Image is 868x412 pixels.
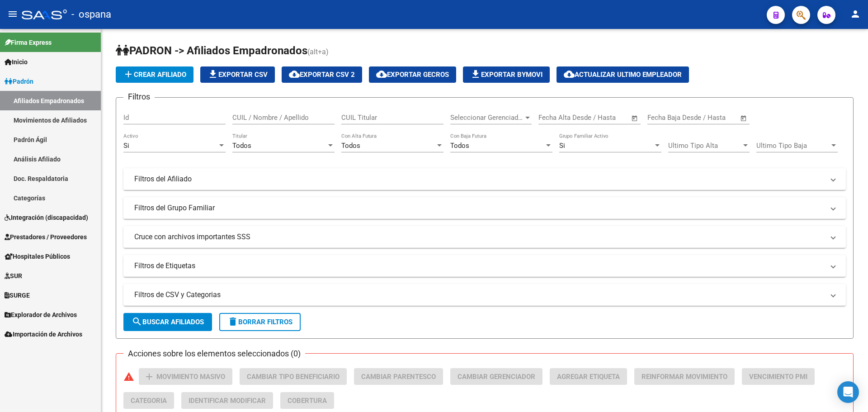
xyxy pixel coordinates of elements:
span: SURGE [5,290,30,300]
button: Cobertura [280,392,334,409]
mat-expansion-panel-header: Filtros del Afiliado [123,168,846,190]
button: Crear Afiliado [116,66,193,83]
button: Vencimiento PMI [742,368,815,385]
mat-icon: add [123,69,134,80]
mat-icon: file_download [208,69,218,80]
span: PADRON -> Afiliados Empadronados [116,44,307,57]
button: Movimiento Masivo [139,368,232,385]
span: Exportar CSV [208,71,268,79]
span: Seleccionar Gerenciador [450,114,524,122]
mat-panel-title: Filtros de Etiquetas [134,261,824,271]
span: Explorador de Archivos [5,310,77,320]
button: Exportar CSV [200,66,275,83]
span: Movimiento Masivo [156,373,225,381]
button: Cambiar Parentesco [354,368,443,385]
span: Hospitales Públicos [5,251,70,261]
div: Open Intercom Messenger [837,381,859,403]
span: Identificar Modificar [189,397,266,405]
span: Padrón [5,76,33,86]
input: Fecha fin [692,114,736,122]
mat-icon: add [144,371,155,382]
button: Identificar Modificar [181,392,273,409]
span: (alt+a) [307,47,329,56]
span: Importación de Archivos [5,329,82,339]
span: Reinformar Movimiento [642,373,727,381]
span: Si [559,142,565,150]
span: Inicio [5,57,28,67]
span: Todos [450,142,469,150]
button: Cambiar Tipo Beneficiario [240,368,347,385]
mat-icon: person [850,9,861,19]
span: Prestadores / Proveedores [5,232,87,242]
span: Integración (discapacidad) [5,213,88,223]
mat-expansion-panel-header: Filtros de Etiquetas [123,255,846,277]
span: Categoria [131,397,167,405]
button: Categoria [123,392,174,409]
mat-panel-title: Filtros de CSV y Categorias [134,290,824,300]
mat-icon: cloud_download [564,69,575,80]
h3: Acciones sobre los elementos seleccionados (0) [123,347,305,360]
span: Actualizar ultimo Empleador [564,71,682,79]
mat-expansion-panel-header: Filtros del Grupo Familiar [123,197,846,219]
mat-icon: file_download [470,69,481,80]
mat-panel-title: Cruce con archivos importantes SSS [134,232,824,242]
button: Actualizar ultimo Empleador [557,66,689,83]
span: Ultimo Tipo Baja [756,142,830,150]
button: Borrar Filtros [219,313,301,331]
span: SUR [5,271,22,281]
mat-icon: menu [7,9,18,19]
mat-icon: warning [123,371,134,382]
input: Fecha fin [583,114,627,122]
span: Exportar CSV 2 [289,71,355,79]
mat-icon: cloud_download [376,69,387,80]
span: Vencimiento PMI [749,373,807,381]
span: Todos [341,142,360,150]
span: Borrar Filtros [227,318,292,326]
mat-expansion-panel-header: Cruce con archivos importantes SSS [123,226,846,248]
span: Buscar Afiliados [132,318,204,326]
button: Exportar CSV 2 [282,66,362,83]
mat-expansion-panel-header: Filtros de CSV y Categorias [123,284,846,306]
button: Reinformar Movimiento [634,368,735,385]
input: Fecha inicio [538,114,575,122]
h3: Filtros [123,90,155,103]
mat-icon: search [132,316,142,327]
button: Open calendar [630,113,640,123]
span: Si [123,142,129,150]
mat-icon: cloud_download [289,69,300,80]
span: Cambiar Parentesco [361,373,436,381]
span: Todos [232,142,251,150]
button: Buscar Afiliados [123,313,212,331]
mat-icon: delete [227,316,238,327]
span: - ospana [71,5,111,24]
span: Cambiar Gerenciador [458,373,535,381]
mat-panel-title: Filtros del Afiliado [134,174,824,184]
button: Agregar Etiqueta [550,368,627,385]
span: Exportar Bymovi [470,71,542,79]
span: Crear Afiliado [123,71,186,79]
mat-panel-title: Filtros del Grupo Familiar [134,203,824,213]
span: Firma Express [5,38,52,47]
span: Cambiar Tipo Beneficiario [247,373,340,381]
span: Agregar Etiqueta [557,373,620,381]
span: Cobertura [288,397,327,405]
button: Cambiar Gerenciador [450,368,542,385]
span: Ultimo Tipo Alta [668,142,741,150]
button: Exportar Bymovi [463,66,550,83]
input: Fecha inicio [647,114,684,122]
button: Exportar GECROS [369,66,456,83]
span: Exportar GECROS [376,71,449,79]
button: Open calendar [739,113,749,123]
